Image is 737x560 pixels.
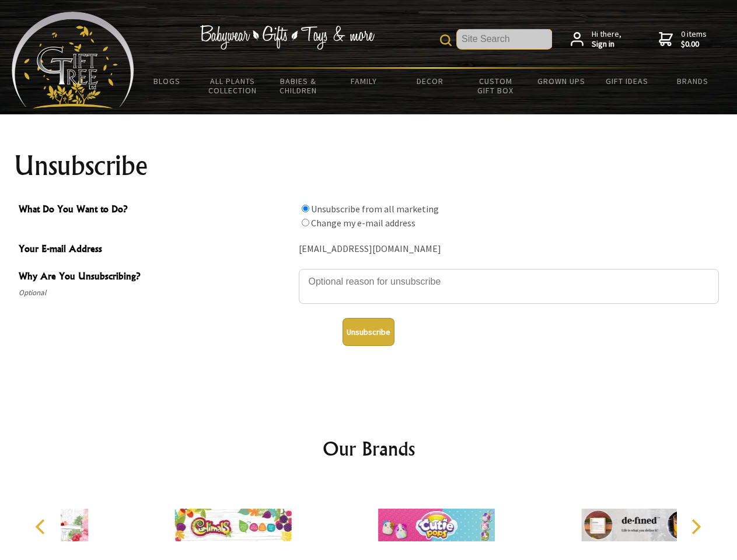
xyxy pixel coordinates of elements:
[681,39,707,50] strong: $0.00
[683,514,708,540] button: Next
[660,69,726,93] a: Brands
[19,202,293,219] span: What Do You Want to Do?
[200,69,266,103] a: All Plants Collection
[14,152,724,180] h1: Unsubscribe
[463,69,529,103] a: Custom Gift Box
[134,69,200,93] a: BLOGS
[440,34,452,46] img: product search
[457,29,552,49] input: Site Search
[302,205,309,212] input: What Do You Want to Do?
[397,69,463,93] a: Decor
[12,12,134,108] img: Babyware - Gifts - Toys and more...
[200,25,375,50] img: Babywear - Gifts - Toys & more
[19,286,293,300] span: Optional
[311,217,415,229] label: Change my e-mail address
[571,29,621,50] a: Hi there,Sign in
[659,29,707,50] a: 0 items$0.00
[299,269,719,304] textarea: Why Are You Unsubscribing?
[311,203,439,215] label: Unsubscribe from all marketing
[331,69,397,93] a: Family
[19,269,293,286] span: Why Are You Unsubscribing?
[299,240,719,258] div: [EMAIL_ADDRESS][DOMAIN_NAME]
[302,219,309,226] input: What Do You Want to Do?
[592,39,621,50] strong: Sign in
[29,514,55,540] button: Previous
[343,318,394,346] button: Unsubscribe
[681,29,707,50] span: 0 items
[592,29,621,50] span: Hi there,
[594,69,660,93] a: Gift Ideas
[266,69,331,103] a: Babies & Children
[528,69,594,93] a: Grown Ups
[19,242,293,258] span: Your E-mail Address
[23,435,714,463] h2: Our Brands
